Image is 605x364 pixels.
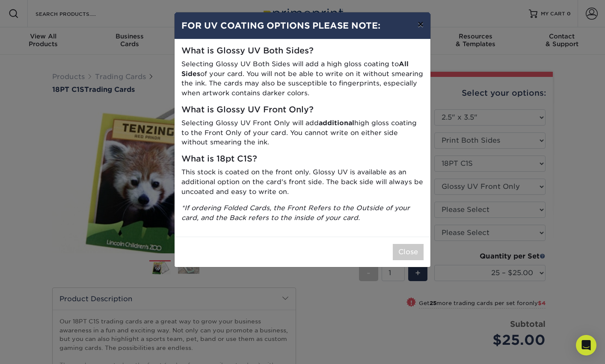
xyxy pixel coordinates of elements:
h5: What is 18pt C1S? [181,154,424,164]
p: Selecting Glossy UV Both Sides will add a high gloss coating to of your card. You will not be abl... [181,59,424,98]
h5: What is Glossy UV Front Only? [181,105,424,115]
strong: All Sides [181,60,409,78]
strong: additional [319,119,354,127]
p: Selecting Glossy UV Front Only will add high gloss coating to the Front Only of your card. You ca... [181,118,424,147]
h5: What is Glossy UV Both Sides? [181,46,424,56]
i: *If ordering Folded Cards, the Front Refers to the Outside of your card, and the Back refers to t... [181,204,410,222]
button: Close [393,244,424,260]
h4: FOR UV COATING OPTIONS PLEASE NOTE: [181,19,424,32]
p: This stock is coated on the front only. Glossy UV is available as an additional option on the car... [181,167,424,197]
div: Open Intercom Messenger [576,335,596,355]
button: × [411,12,430,36]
